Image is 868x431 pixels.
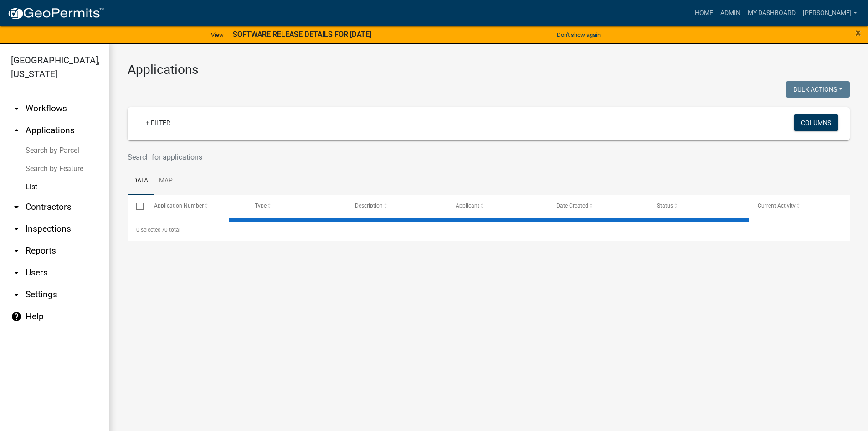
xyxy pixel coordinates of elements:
span: × [855,26,861,39]
datatable-header-cell: Date Created [548,195,648,217]
input: Search for applications [128,148,727,166]
a: Admin [717,5,744,22]
datatable-header-cell: Select [128,195,145,217]
span: Type [255,203,267,209]
i: arrow_drop_down [11,103,22,114]
div: 0 total [128,218,850,241]
i: arrow_drop_down [11,267,22,278]
a: Data [128,166,154,196]
strong: SOFTWARE RELEASE DETAILS FOR [DATE] [233,30,371,39]
datatable-header-cell: Current Activity [749,195,850,217]
a: Map [154,166,178,196]
button: Columns [794,114,838,131]
i: arrow_drop_down [11,223,22,234]
a: [PERSON_NAME] [799,5,861,22]
a: + Filter [139,114,178,131]
a: Home [691,5,717,22]
a: My Dashboard [744,5,799,22]
span: Application Number [154,203,204,209]
datatable-header-cell: Applicant [447,195,548,217]
span: 0 selected / [136,227,164,233]
i: arrow_drop_up [11,125,22,136]
i: arrow_drop_down [11,289,22,300]
a: View [207,27,227,42]
datatable-header-cell: Status [648,195,749,217]
datatable-header-cell: Type [246,195,346,217]
button: Close [855,27,861,38]
span: Current Activity [758,203,796,209]
span: Description [355,203,383,209]
button: Bulk Actions [786,81,850,98]
datatable-header-cell: Application Number [145,195,246,217]
button: Don't show again [553,27,604,42]
datatable-header-cell: Description [346,195,447,217]
span: Date Created [556,203,588,209]
span: Applicant [456,203,479,209]
i: arrow_drop_down [11,245,22,256]
h3: Applications [128,62,850,78]
span: Status [657,203,673,209]
i: arrow_drop_down [11,202,22,213]
i: help [11,311,22,322]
